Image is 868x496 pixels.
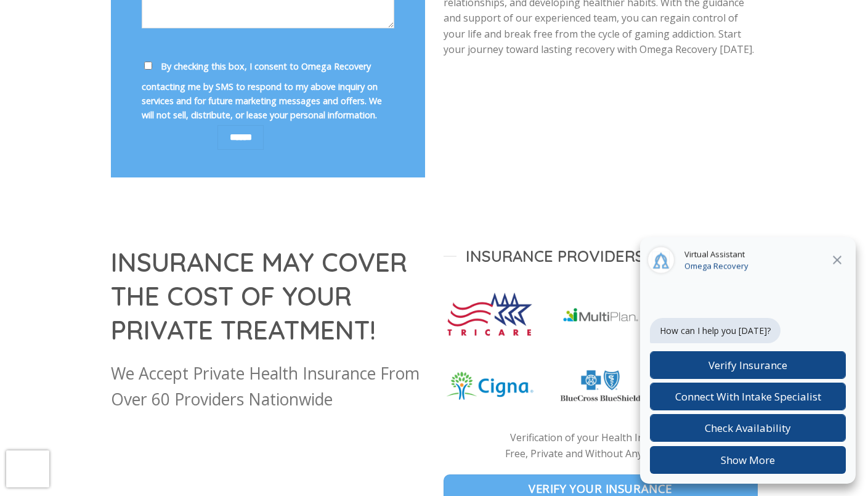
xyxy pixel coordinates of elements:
span: Insurance Providers we Accept [466,246,736,266]
span: By checking this box, I consent to Omega Recovery contacting me by SMS to respond to my above inq... [142,60,382,121]
p: We Accept Private Health Insurance From Over 60 Providers Nationwide [111,360,425,413]
p: Verification of your Health Insurance is Free, Private and Without Any Obligation. [444,430,758,461]
input: By checking this box, I consent to Omega Recovery contacting me by SMS to respond to my above inq... [144,62,152,70]
strong: INSURANCE MAY COVER THE COST OF YOUR PRIVATE TREATMENT! [111,246,407,346]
